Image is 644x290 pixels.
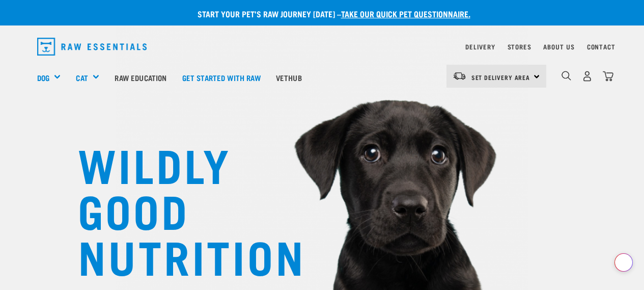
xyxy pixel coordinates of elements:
[465,45,495,48] a: Delivery
[341,11,470,16] a: take our quick pet questionnaire.
[268,57,310,98] a: Vethub
[587,45,615,48] a: Contact
[29,34,615,60] nav: dropdown navigation
[175,57,268,98] a: Get started with Raw
[508,45,531,48] a: Stores
[37,72,49,84] a: Dog
[37,38,147,56] img: Raw Essentials Logo
[76,72,88,84] a: Cat
[582,71,593,82] img: user.png
[603,71,613,82] img: home-icon@2x.png
[78,140,282,278] h1: WILDLY GOOD NUTRITION
[107,57,174,98] a: Raw Education
[453,71,466,81] img: van-moving.png
[543,45,574,48] a: About Us
[471,75,530,79] span: Set Delivery Area
[562,71,571,81] img: home-icon-1@2x.png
